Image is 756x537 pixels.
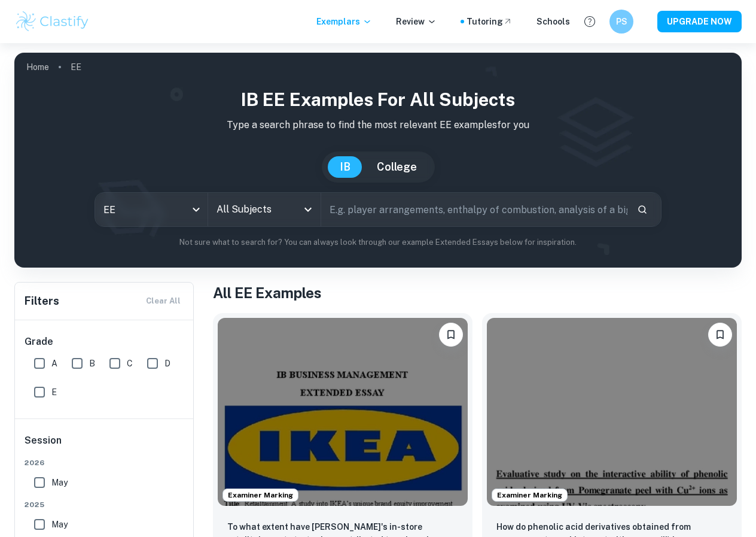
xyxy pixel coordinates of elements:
[487,318,737,506] img: Chemistry EE example thumbnail: How do phenolic acid derivatives obtaine
[51,518,68,531] span: May
[25,457,185,468] span: 2026
[25,499,185,510] span: 2025
[25,433,185,457] h6: Session
[51,386,57,399] span: E
[51,476,68,489] span: May
[213,282,742,304] h1: All EE Examples
[51,357,57,370] span: A
[365,156,429,178] button: College
[328,156,362,178] button: IB
[223,490,298,500] span: Examiner Marking
[536,15,570,28] a: Schools
[127,357,133,370] span: C
[24,236,732,248] p: Not sure what to search for? You can always look through our example Extended Essays below for in...
[316,15,372,28] p: Exemplars
[657,11,742,32] button: UPGRADE NOW
[164,357,170,370] span: D
[609,10,633,34] button: PS
[467,15,513,28] a: Tutoring
[580,11,600,32] button: Help and Feedback
[24,86,732,113] h1: IB EE examples for all subjects
[14,10,90,34] img: Clastify logo
[25,293,59,310] h6: Filters
[708,323,732,347] button: Bookmark
[89,357,95,370] span: B
[95,193,208,226] div: EE
[218,318,468,506] img: Business and Management EE example thumbnail: To what extent have IKEA's in-store reta
[321,193,627,226] input: E.g. player arrangements, enthalpy of combustion, analysis of a big city...
[632,199,653,220] button: Search
[25,335,185,349] h6: Grade
[71,60,81,74] p: EE
[615,15,629,28] h6: PS
[439,323,463,347] button: Bookmark
[300,201,316,218] button: Open
[26,59,49,75] a: Home
[14,53,742,268] img: profile cover
[492,490,567,500] span: Examiner Marking
[24,118,732,132] p: Type a search phrase to find the most relevant EE examples for you
[396,15,437,28] p: Review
